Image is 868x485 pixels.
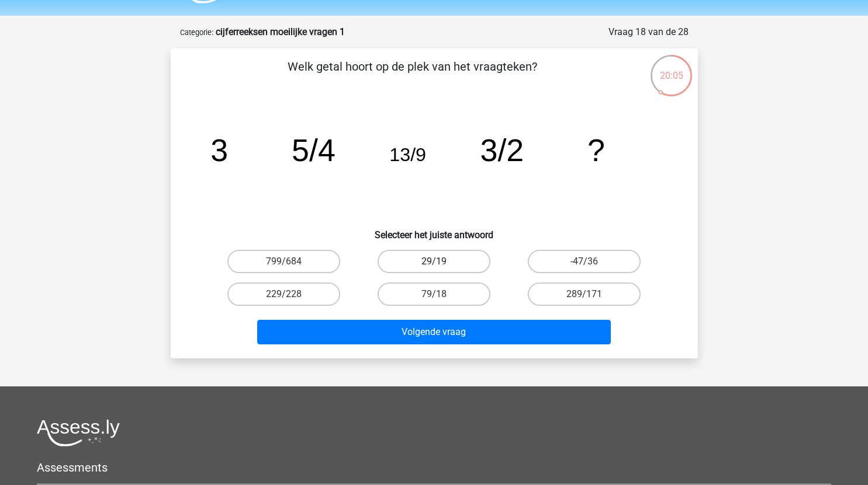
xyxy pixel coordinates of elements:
div: Vraag 18 van de 28 [608,25,689,39]
strong: cijferreeksen moeilijke vragen 1 [216,26,345,37]
label: -47/36 [528,250,641,273]
tspan: ? [587,132,605,168]
label: 799/684 [227,250,340,273]
tspan: 3 [210,132,228,168]
button: Volgende vraag [257,320,611,344]
p: Welk getal hoort op de plek van het vraagteken? [189,58,635,93]
h5: Assessments [37,460,831,474]
tspan: 3/2 [480,132,524,168]
label: 79/18 [378,282,490,306]
tspan: 13/9 [389,144,426,165]
h6: Selecteer het juiste antwoord [189,220,679,240]
label: 29/19 [378,250,490,273]
label: 229/228 [227,282,340,306]
label: 289/171 [528,282,641,306]
tspan: 5/4 [292,132,336,168]
div: 20:05 [649,54,693,83]
img: Assessly logo [37,419,120,446]
small: Categorie: [180,28,213,37]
